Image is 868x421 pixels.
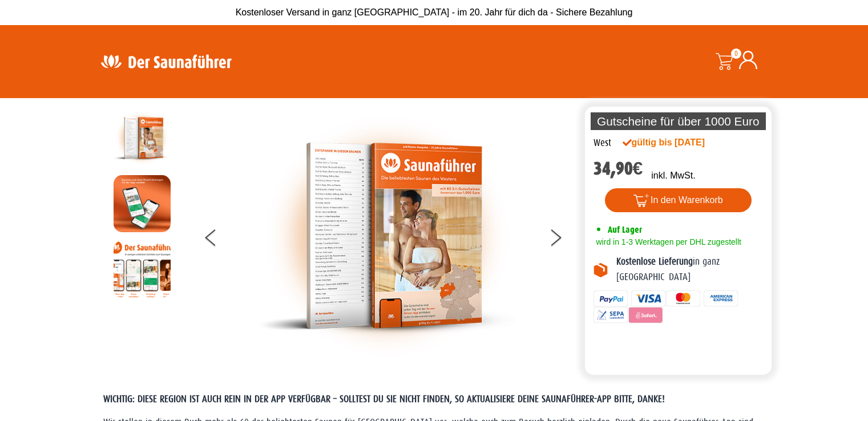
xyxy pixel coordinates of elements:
span: Kostenloser Versand in ganz [GEOGRAPHIC_DATA] - im 20. Jahr für dich da - Sichere Bezahlung [236,7,633,17]
p: inkl. MwSt. [651,169,695,183]
img: der-saunafuehrer-2025-west [114,110,171,167]
bdi: 34,90 [594,158,643,179]
div: West [594,136,611,151]
button: In den Warenkorb [605,188,752,212]
span: Auf Lager [608,224,642,235]
div: gültig bis [DATE] [623,136,730,149]
img: Anleitung7tn [114,241,171,298]
img: der-saunafuehrer-2025-west [259,110,515,362]
span: wird in 1-3 Werktagen per DHL zugestellt [594,237,741,246]
b: Kostenlose Lieferung [616,256,693,267]
p: in ganz [GEOGRAPHIC_DATA] [616,254,764,285]
span: € [633,158,643,179]
span: 0 [731,48,741,59]
p: Gutscheine für über 1000 Euro [591,112,766,130]
span: WICHTIG: DIESE REGION IST AUCH REIN IN DER APP VERFÜGBAR – SOLLTEST DU SIE NICHT FINDEN, SO AKTUA... [103,394,665,404]
img: MOCKUP-iPhone_regional [114,175,171,232]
